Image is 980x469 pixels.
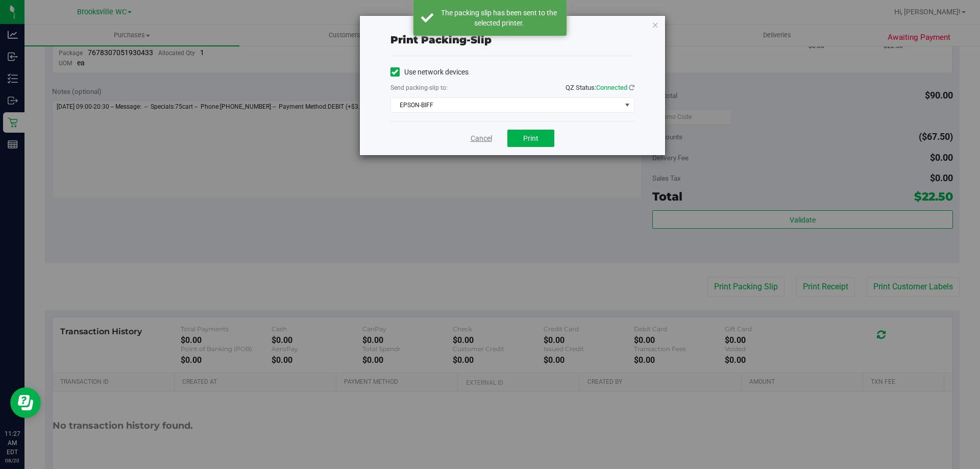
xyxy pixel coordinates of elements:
[391,98,621,112] span: EPSON-BIFF
[390,34,492,46] span: Print packing-slip
[471,133,492,144] a: Cancel
[439,8,559,28] div: The packing slip has been sent to the selected printer.
[390,83,448,92] label: Send packing-slip to:
[507,130,554,147] button: Print
[566,84,634,91] span: QZ Status:
[596,84,627,91] span: Connected
[10,387,41,418] iframe: Resource center
[621,98,633,112] span: select
[390,67,469,78] label: Use network devices
[523,134,538,142] span: Print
